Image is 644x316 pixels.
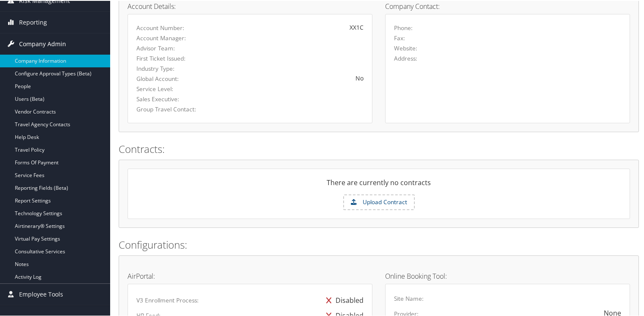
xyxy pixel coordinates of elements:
h2: Configurations: [119,237,639,251]
label: Phone: [394,23,413,31]
label: Address: [394,53,417,62]
label: Industry Type: [136,64,204,72]
h2: Contracts: [119,141,639,155]
label: Account Number: [136,23,204,31]
h4: Company Contact: [385,2,630,9]
label: Upload Contract [344,194,414,209]
label: Global Account: [136,74,204,82]
label: Account Manager: [136,33,204,42]
span: Company Admin [19,33,66,54]
label: Sales Executive: [136,94,204,103]
label: Advisor Team: [136,43,204,52]
label: Website: [394,43,417,52]
h4: AirPortal: [128,272,372,279]
label: V3 Enrollment Process: [136,295,199,304]
div: Disabled [322,292,364,307]
span: Reporting [19,11,47,32]
label: Group Travel Contact: [136,104,204,113]
h4: Online Booking Tool: [385,272,630,279]
h4: Account Details: [128,2,372,9]
div: There are currently no contracts [128,177,630,194]
div: No [217,73,364,82]
div: XX1C [217,22,364,31]
label: Fax: [394,33,405,42]
label: First Ticket Issued: [136,53,204,62]
label: Service Level: [136,84,204,92]
span: Employee Tools [19,283,63,304]
label: Site Name: [394,294,424,302]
